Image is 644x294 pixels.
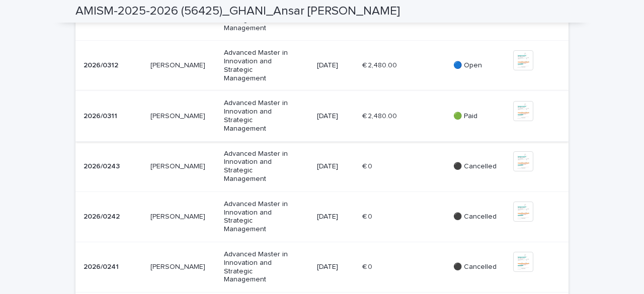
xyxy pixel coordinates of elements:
p: [PERSON_NAME] [150,110,207,121]
p: € 0 [362,211,374,221]
p: Advanced Master in Innovation and Strategic Management [224,200,296,234]
tr: 2026/03122026/0312 [PERSON_NAME][PERSON_NAME] Advanced Master in Innovation and Strategic Managem... [75,41,569,91]
p: € 2,480.00 [362,110,399,121]
p: [DATE] [317,61,354,70]
p: 🔵 Open [453,61,505,70]
p: [DATE] [317,263,354,271]
p: 2026/0242 [84,211,122,221]
p: [PERSON_NAME] [150,211,207,221]
p: € 0 [362,261,374,271]
p: 🟢 Paid [453,112,505,121]
p: Advanced Master in Innovation and Strategic Management [224,49,296,82]
p: € 0 [362,160,374,171]
p: [DATE] [317,162,354,171]
tr: 2026/02432026/0243 [PERSON_NAME][PERSON_NAME] Advanced Master in Innovation and Strategic Managem... [75,141,569,191]
p: 2026/0243 [84,160,122,171]
h2: AMISM-2025-2026 (56425)_GHANI_Ansar [PERSON_NAME] [75,4,400,19]
p: 2026/0311 [84,110,119,121]
p: ⚫ Cancelled [453,213,505,221]
p: Advanced Master in Innovation and Strategic Management [224,150,296,183]
p: [DATE] [317,213,354,221]
tr: 2026/02412026/0241 [PERSON_NAME][PERSON_NAME] Advanced Master in Innovation and Strategic Managem... [75,242,569,292]
p: ⚫ Cancelled [453,263,505,271]
tr: 2026/03112026/0311 [PERSON_NAME][PERSON_NAME] Advanced Master in Innovation and Strategic Managem... [75,91,569,141]
p: [PERSON_NAME] [150,59,207,70]
p: 2026/0312 [84,59,120,70]
p: ⚫ Cancelled [453,162,505,171]
p: [PERSON_NAME] [150,160,207,171]
p: 2026/0241 [84,261,121,271]
p: € 2,480.00 [362,59,399,70]
p: [PERSON_NAME] [150,261,207,271]
p: [DATE] [317,112,354,121]
p: Advanced Master in Innovation and Strategic Management [224,250,296,284]
p: Advanced Master in Innovation and Strategic Management [224,99,296,133]
tr: 2026/02422026/0242 [PERSON_NAME][PERSON_NAME] Advanced Master in Innovation and Strategic Managem... [75,191,569,242]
